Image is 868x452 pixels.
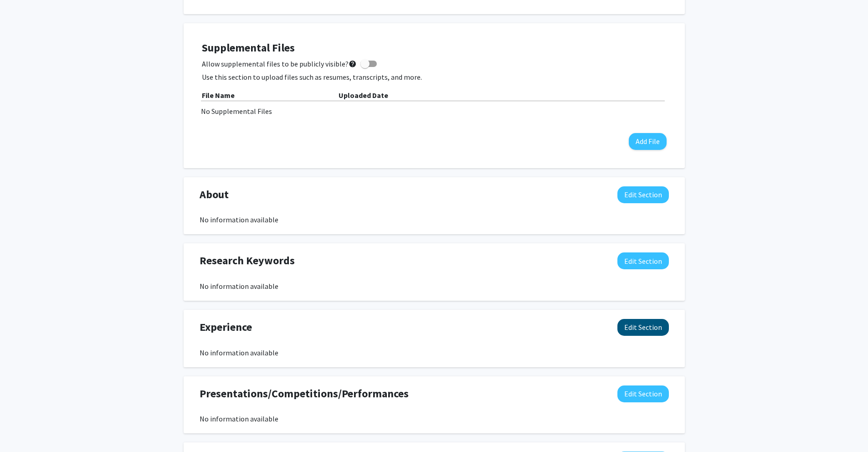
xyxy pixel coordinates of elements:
[617,319,669,336] button: Edit Experience
[339,91,388,100] b: Uploaded Date
[200,281,669,292] div: No information available
[617,252,669,269] button: Edit Research Keywords
[200,186,229,203] span: About
[201,106,668,117] div: No Supplemental Files
[7,411,39,445] iframe: Chat
[200,214,669,225] div: No information available
[617,186,669,203] button: Edit About
[202,72,667,82] p: Use this section to upload files such as resumes, transcripts, and more.
[202,91,235,100] b: File Name
[200,347,669,358] div: No information available
[200,252,295,269] span: Research Keywords
[202,41,667,55] h4: Supplemental Files
[617,385,669,402] button: Edit Presentations/Competitions/Performances
[200,319,252,335] span: Experience
[200,413,669,424] div: No information available
[202,58,357,69] span: Allow supplemental files to be publicly visible?
[349,58,357,69] mat-icon: help
[200,385,409,402] span: Presentations/Competitions/Performances
[629,133,667,150] button: Add File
